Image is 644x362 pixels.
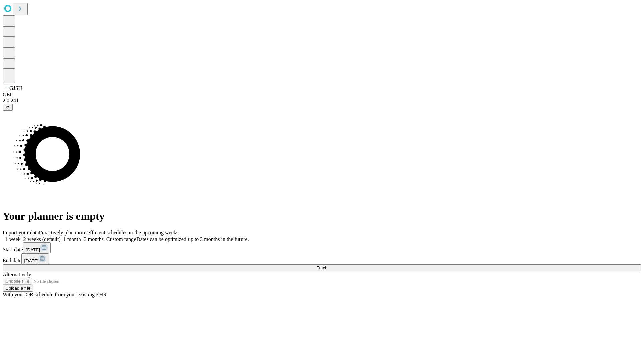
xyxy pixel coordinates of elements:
span: @ [5,105,10,110]
div: 2.0.241 [3,98,641,104]
span: Custom range [106,236,136,242]
span: Import your data [3,230,39,235]
span: [DATE] [24,258,38,263]
span: 1 month [63,236,81,242]
div: End date [3,253,641,264]
span: Proactively plan more efficient schedules in the upcoming weeks. [39,230,180,235]
h1: Your planner is empty [3,210,641,222]
span: 1 week [5,236,21,242]
button: [DATE] [21,253,49,264]
button: @ [3,104,13,111]
span: 3 months [84,236,104,242]
div: Start date [3,242,641,253]
span: Fetch [316,265,327,270]
span: [DATE] [26,247,40,252]
div: GEI [3,92,641,98]
button: Fetch [3,264,641,271]
span: Dates can be optimized up to 3 months in the future. [136,236,249,242]
button: Upload a file [3,285,33,292]
span: With your OR schedule from your existing EHR [3,292,107,297]
span: GJSH [9,85,22,91]
span: Alternatively [3,271,31,277]
button: [DATE] [23,242,51,253]
span: 2 weeks (default) [23,236,61,242]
